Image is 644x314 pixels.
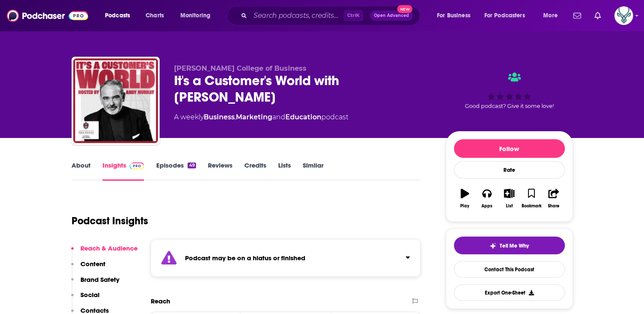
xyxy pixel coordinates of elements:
img: User Profile [614,6,633,25]
h2: Reach [151,297,170,305]
button: Export One-Sheet [454,284,565,301]
button: open menu [99,9,141,22]
span: Charts [146,10,164,22]
a: Show notifications dropdown [591,8,604,23]
strong: Podcast may be on a hiatus or finished [185,254,305,262]
span: Good podcast? Give it some love! [465,103,554,109]
a: Business [204,113,235,121]
a: Reviews [208,161,232,181]
a: Credits [244,161,266,181]
div: Search podcasts, credits, & more... [235,6,428,25]
span: For Business [437,10,470,22]
button: Apps [476,183,498,214]
img: Podchaser - Follow, Share and Rate Podcasts [7,8,88,24]
span: and [272,113,285,121]
button: Reach & Audience [71,244,138,260]
span: More [543,10,558,22]
span: For Podcasters [484,10,525,22]
div: Play [460,204,469,209]
span: New [397,5,412,13]
button: open menu [431,9,481,22]
p: Social [80,291,100,299]
button: tell me why sparkleTell Me Why [454,237,565,254]
button: Play [454,183,476,214]
h1: Podcast Insights [72,215,148,227]
div: Bookmark [521,204,541,209]
button: Follow [454,139,565,158]
img: tell me why sparkle [489,242,496,249]
a: Lists [278,161,291,181]
a: Charts [140,9,169,22]
a: About [72,161,91,181]
div: Rate [454,161,565,179]
p: Brand Safety [80,275,119,284]
a: Education [285,113,321,121]
p: Reach & Audience [80,244,138,252]
button: Brand Safety [71,275,119,291]
img: Podchaser Pro [130,163,144,169]
a: Marketing [236,113,272,121]
a: InsightsPodchaser Pro [102,161,144,181]
span: Podcasts [105,10,130,22]
p: Content [80,260,105,268]
span: , [235,113,236,121]
span: [PERSON_NAME] College of Business [174,64,307,72]
div: List [506,204,513,209]
button: List [498,183,520,214]
button: Bookmark [520,183,542,214]
div: Share [548,204,559,209]
button: Content [71,260,105,275]
div: Good podcast? Give it some love! [446,64,573,117]
button: Open AdvancedNew [370,11,413,21]
span: Logged in as sablestrategy [614,6,633,25]
button: open menu [479,9,537,22]
span: Ctrl K [343,10,363,21]
div: Apps [481,204,492,209]
a: Similar [303,161,323,181]
span: Tell Me Why [500,242,529,249]
button: Show profile menu [614,6,633,25]
button: open menu [537,9,568,22]
a: Contact This Podcast [454,261,565,278]
button: Social [71,291,100,306]
div: 49 [188,163,196,168]
a: Show notifications dropdown [570,8,584,23]
span: Open Advanced [374,14,409,18]
a: Episodes49 [156,161,196,181]
img: It's a Customer's World with Andy Murray [73,58,158,143]
span: Monitoring [180,10,210,22]
div: A weekly podcast [174,112,348,122]
input: Search podcasts, credits, & more... [250,9,343,22]
button: open menu [174,9,221,22]
section: Click to expand status details [151,239,421,277]
button: Share [542,183,564,214]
